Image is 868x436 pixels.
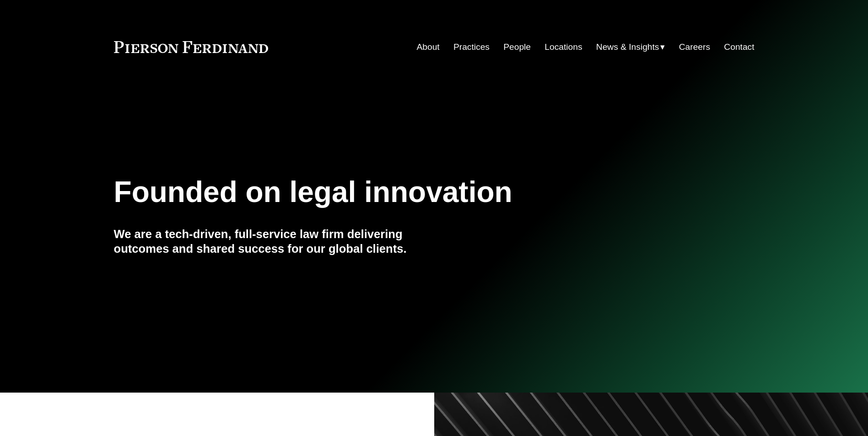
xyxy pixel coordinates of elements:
a: Careers [679,38,710,56]
a: Practices [453,38,490,56]
a: About [417,38,440,56]
a: Locations [545,38,582,56]
a: Contact [724,38,754,56]
span: News & Insights [596,39,659,55]
h1: Founded on legal innovation [114,175,648,209]
a: folder dropdown [596,38,665,56]
h4: We are a tech-driven, full-service law firm delivering outcomes and shared success for our global... [114,227,434,256]
a: People [503,38,531,56]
